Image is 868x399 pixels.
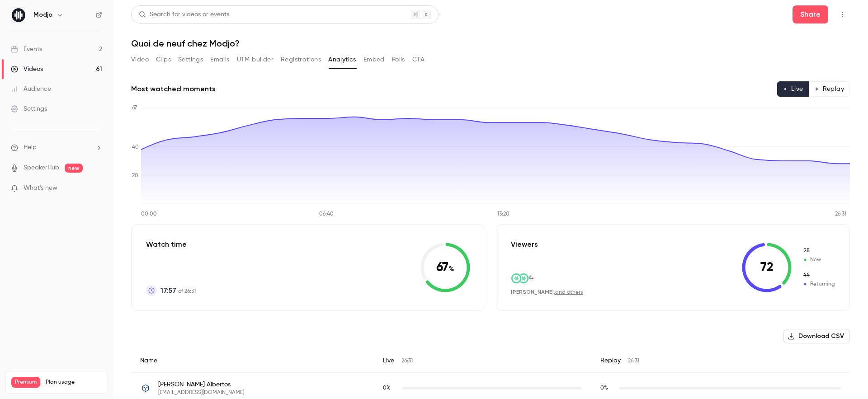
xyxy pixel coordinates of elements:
button: Replay [809,81,850,97]
p: of 26:31 [160,285,196,296]
div: , [511,288,583,296]
button: CTA [412,52,425,67]
img: Modjo [11,8,26,22]
button: Download CSV [783,329,850,343]
div: Settings [11,104,47,113]
button: Settings [178,52,203,67]
button: Polls [392,52,405,67]
button: Share [793,5,828,23]
button: Clips [156,52,171,67]
h2: Most watched moments [131,84,216,94]
span: new [65,164,83,173]
img: modjo.ai [511,273,521,283]
div: Events [11,45,42,54]
button: Emails [210,52,229,67]
img: pickup-services.com [140,383,151,394]
div: Live [374,349,591,373]
span: New [802,256,835,264]
span: Replay watch time [600,384,615,392]
div: Name [131,349,374,373]
span: Help [24,143,37,152]
button: Video [131,52,149,67]
tspan: 13:20 [497,211,509,217]
span: 26:31 [628,358,639,364]
span: [EMAIL_ADDRESS][DOMAIN_NAME] [158,389,244,396]
h6: Modjo [33,10,52,19]
p: Watch time [146,239,196,250]
button: Embed [363,52,385,67]
img: lemonlearning.fr [526,273,536,283]
tspan: 20 [132,173,138,178]
div: Replay [591,349,850,373]
a: SpeakerHub [24,163,59,173]
span: What's new [24,183,57,193]
a: and others [555,290,583,295]
span: 0 % [600,385,608,391]
button: Analytics [328,52,356,67]
img: modjo.ai [519,273,528,283]
span: 0 % [383,385,391,391]
tspan: 26:31 [835,211,846,217]
div: Audience [11,84,51,94]
p: Viewers [511,239,538,250]
h1: Quoi de neuf chez Modjo? [131,38,850,49]
span: [PERSON_NAME] Albertos [158,380,244,389]
div: Videos [11,65,43,74]
span: Live watch time [383,384,397,392]
tspan: 06:40 [319,211,334,217]
tspan: 67 [132,105,137,111]
tspan: 00:00 [141,211,157,217]
span: 26:31 [401,358,413,364]
span: Plan usage [46,379,102,386]
button: Live [777,81,809,97]
li: help-dropdown-opener [11,143,102,152]
div: Search for videos or events [139,10,229,19]
button: Registrations [281,52,321,67]
span: 17:57 [160,285,176,296]
tspan: 40 [132,145,139,150]
span: New [802,247,835,255]
button: Top Bar Actions [835,7,850,22]
span: [PERSON_NAME] [511,289,554,295]
button: UTM builder [237,52,274,67]
span: Returning [802,280,835,288]
span: Premium [11,377,40,388]
span: Returning [802,271,835,279]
